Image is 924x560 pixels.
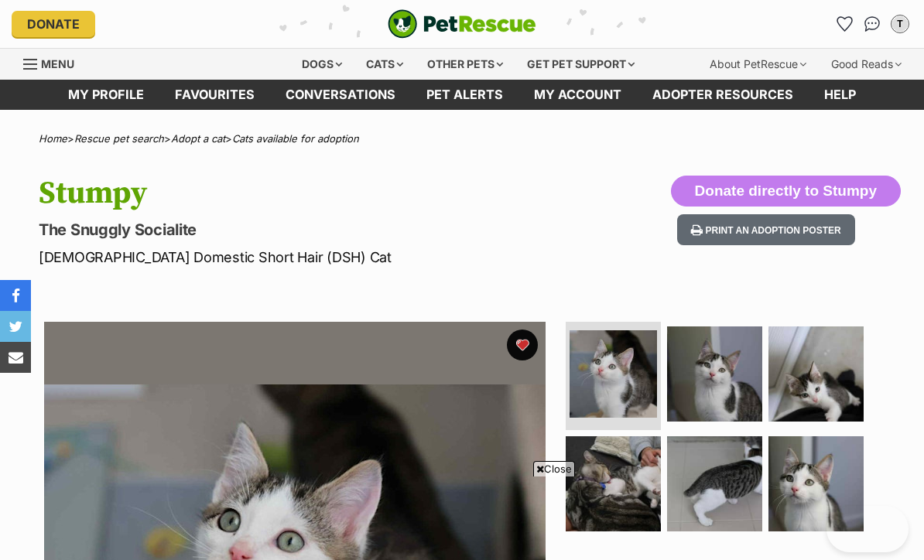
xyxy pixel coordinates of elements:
[53,80,159,110] a: My profile
[832,12,857,36] a: Favourites
[699,49,817,80] div: About PetRescue
[677,214,855,246] button: Print an adoption poster
[74,132,164,145] a: Rescue pet search
[388,9,536,39] a: PetRescue
[180,483,744,552] iframe: Advertisement
[809,80,871,110] a: Help
[820,49,912,80] div: Good Reads
[892,16,908,32] div: T
[39,219,565,241] p: The Snuggly Socialite
[533,461,575,476] span: Close
[355,49,414,80] div: Cats
[41,57,74,70] span: Menu
[39,247,565,268] p: [DEMOGRAPHIC_DATA] Domestic Short Hair (DSH) Cat
[411,80,518,110] a: Pet alerts
[39,176,565,211] h1: Stumpy
[566,436,661,531] img: Photo of Stumpy
[826,506,909,552] iframe: Help Scout Beacon - Open
[888,12,912,36] button: My account
[39,132,67,145] a: Home
[832,12,912,36] ul: Account quick links
[23,49,85,77] a: Menu
[291,49,353,80] div: Dogs
[667,436,762,531] img: Photo of Stumpy
[518,80,637,110] a: My account
[768,326,864,422] img: Photo of Stumpy
[507,330,538,360] button: favourite
[860,12,885,36] a: Conversations
[671,176,901,207] button: Donate directly to Stumpy
[570,330,657,418] img: Photo of Stumpy
[388,9,536,39] img: logo-cat-932fe2b9b8326f06289b0f2fb663e598f794de774fb13d1741a6617ecf9a85b4.svg
[232,132,359,145] a: Cats available for adoption
[171,132,225,145] a: Adopt a cat
[516,49,645,80] div: Get pet support
[416,49,514,80] div: Other pets
[637,80,809,110] a: Adopter resources
[12,11,95,37] a: Donate
[667,326,762,422] img: Photo of Stumpy
[768,436,864,531] img: Photo of Stumpy
[159,80,270,110] a: Favourites
[864,16,881,32] img: chat-41dd97257d64d25036548639549fe6c8038ab92f7586957e7f3b1b290dea8141.svg
[270,80,411,110] a: conversations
